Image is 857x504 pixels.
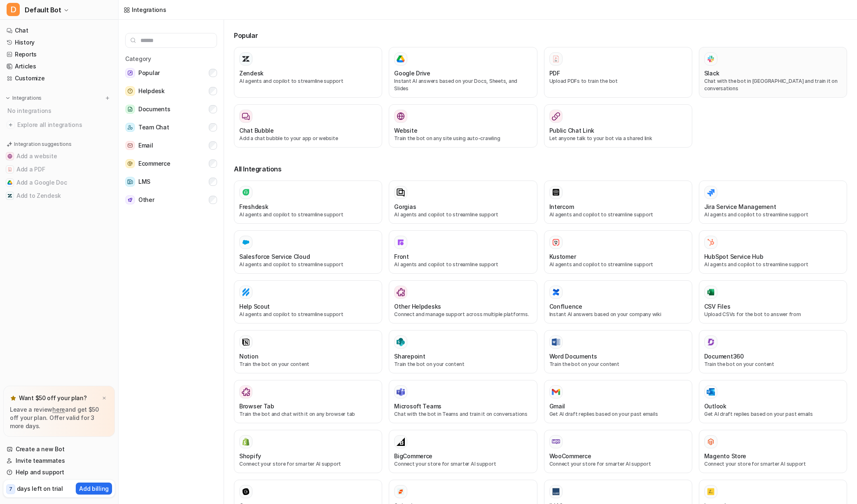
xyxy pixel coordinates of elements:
[704,252,764,261] h3: HubSpot Service Hub
[704,202,776,211] h3: Jira Service Management
[394,410,532,418] p: Chat with the bot in Teams and train it on conversations
[389,47,537,98] button: Google DriveGoogle DriveInstant AI answers based on your Docs, Sheets, and Slides
[394,211,532,218] p: AI agents and copilot to streamline support
[394,252,409,261] h3: Front
[397,488,405,496] img: Seismic
[234,330,382,373] button: NotionNotionTrain the bot on your content
[125,141,135,150] img: Email
[239,261,377,268] p: AI agents and copilot to streamline support
[3,176,115,189] button: Add a Google DocAdd a Google Doc
[704,452,746,460] h3: Magento Store
[3,25,115,36] a: Chat
[707,488,715,496] img: Lessonly
[699,47,847,98] button: SlackSlackChat with the bot in [GEOGRAPHIC_DATA] and train it on conversations
[102,396,107,401] img: x
[234,280,382,323] button: Help ScoutHelp ScoutAI agents and copilot to streamline support
[549,302,582,311] h3: Confluence
[239,410,377,418] p: Train the bot and chat with it on any browser tab
[549,410,687,418] p: Get AI draft replies based on your past emails
[552,389,560,395] img: Gmail
[389,380,537,423] button: Microsoft TeamsMicrosoft TeamsChat with the bot in Teams and train it on conversations
[549,135,687,142] p: Let anyone talk to your bot via a shared link
[394,402,441,410] h3: Microsoft Teams
[125,105,135,114] img: Documents
[707,288,715,296] img: CSV Files
[234,164,847,174] h3: All Integrations
[242,488,250,496] img: Guru
[389,280,537,323] button: Other HelpdesksOther HelpdesksConnect and manage support across multiple platforms.
[389,104,537,148] button: WebsiteWebsiteTrain the bot on any site using auto-crawling
[544,380,692,423] button: GmailGmailGet AI draft replies based on your past emails
[704,352,744,361] h3: Document360
[549,202,574,211] h3: Intercom
[234,430,382,473] button: ShopifyShopifyConnect your store for smarter AI support
[125,192,217,208] button: OtherOther
[138,86,165,96] span: Helpdesk
[125,54,217,63] h5: Category
[125,195,135,205] img: Other
[394,361,532,368] p: Train the bot on your content
[124,5,166,14] a: Integrations
[12,95,42,101] p: Integrations
[544,104,692,148] button: Public Chat LinkLet anyone talk to your bot via a shared link
[394,69,430,77] h3: Google Drive
[549,126,595,135] h3: Public Chat Link
[549,261,687,268] p: AI agents and copilot to streamline support
[242,338,250,346] img: Notion
[242,238,250,246] img: Salesforce Service Cloud
[7,121,15,129] img: explore all integrations
[7,154,12,159] img: Add a website
[239,69,264,77] h3: Zendesk
[234,181,382,224] button: FreshdeskAI agents and copilot to streamline support
[239,361,377,368] p: Train the bot on your content
[125,155,217,172] button: EcommerceEcommerce
[704,211,842,218] p: AI agents and copilot to streamline support
[239,135,377,142] p: Add a chat bubble to your app or website
[125,177,135,187] img: LMS
[397,112,405,120] img: Website
[125,68,135,78] img: Popular
[552,238,560,246] img: Kustomer
[125,65,217,81] button: PopularPopular
[3,455,115,466] a: Invite teammates
[3,37,115,48] a: History
[544,330,692,373] button: Word DocumentsWord DocumentsTrain the bot on your content
[3,49,115,60] a: Reports
[242,438,250,446] img: Shopify
[25,4,61,16] span: Default Bot
[242,388,250,396] img: Browser Tab
[239,311,377,318] p: AI agents and copilot to streamline support
[7,167,12,172] img: Add a PDF
[242,288,250,296] img: Help Scout
[544,230,692,274] button: KustomerKustomerAI agents and copilot to streamline support
[138,122,169,132] span: Team Chat
[549,361,687,368] p: Train the bot on your content
[7,193,12,198] img: Add to Zendesk
[239,77,377,85] p: AI agents and copilot to streamline support
[125,123,135,132] img: Team Chat
[3,163,115,176] button: Add a PDFAdd a PDF
[549,311,687,318] p: Instant AI answers based on your company wiki
[394,460,532,468] p: Connect your store for smarter AI support
[9,485,12,493] p: 7
[125,86,135,96] img: Helpdesk
[138,159,170,169] span: Ecommerce
[699,330,847,373] button: Document360Document360Train the bot on your content
[394,77,532,92] p: Instant AI answers based on your Docs, Sheets, and Slides
[239,402,274,410] h3: Browser Tab
[704,261,842,268] p: AI agents and copilot to streamline support
[125,119,217,136] button: Team ChatTeam Chat
[3,119,115,131] a: Explore all integrations
[699,380,847,423] button: OutlookOutlookGet AI draft replies based on your past emails
[397,55,405,63] img: Google Drive
[552,488,560,496] img: ILIAS
[234,30,847,40] h3: Popular
[699,230,847,274] button: HubSpot Service HubHubSpot Service HubAI agents and copilot to streamline support
[125,159,135,169] img: Ecommerce
[704,361,842,368] p: Train the bot on your content
[125,83,217,99] button: HelpdeskHelpdesk
[239,460,377,468] p: Connect your store for smarter AI support
[17,484,63,493] p: days left on trial
[552,288,560,296] img: Confluence
[14,141,71,148] p: Integration suggestions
